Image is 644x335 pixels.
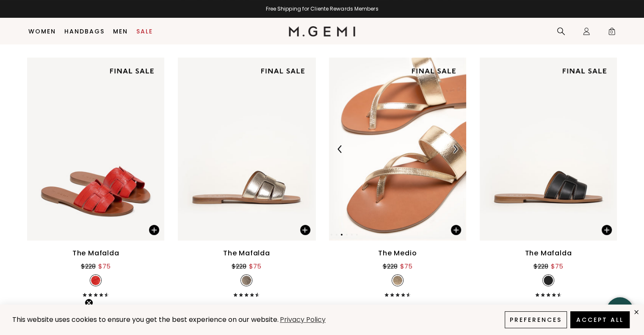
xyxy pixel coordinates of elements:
img: The Medio [329,58,466,241]
div: The Medio [378,248,417,258]
a: Previous ArrowNext ArrowThe Medio$228$75 [329,58,466,297]
div: $75 [249,261,261,271]
div: $228 [383,261,398,271]
img: final sale tag [557,63,612,79]
a: Men [113,28,128,35]
span: 0 [608,29,616,37]
div: $228 [533,261,548,271]
img: v_7237131632699_SWATCH_50x.jpg [544,276,553,285]
img: The Mafalda [315,58,452,241]
div: The Mafalda [72,248,119,258]
div: $75 [400,261,412,271]
a: Privacy Policy (opens in a new tab) [279,315,327,325]
img: v_12701_SWATCH_50x.jpg [393,276,402,285]
img: final sale tag [406,63,461,79]
a: Handbags [64,28,105,35]
img: The Mafalda [27,58,164,241]
img: v_7318940418107_SWATCH_50x.jpg [91,276,100,285]
a: Sale [136,28,153,35]
span: This website uses cookies to ensure you get the best experience on our website. [12,315,279,324]
img: M.Gemi [289,26,355,36]
div: The Mafalda [223,248,270,258]
img: final sale tag [255,63,310,79]
img: The Mafalda [178,58,315,241]
div: close [633,309,640,316]
a: The Mafaldafinal sale tagThe Mafaldafinal sale tagThe Mafalda$228$75 [178,58,315,297]
img: The Mafalda [480,58,617,241]
div: $228 [81,261,96,271]
button: Accept All [570,311,630,328]
img: Next Arrow [451,145,459,153]
img: The Mafalda [164,58,301,241]
img: The Medio [466,58,603,241]
img: Previous Arrow [336,145,344,153]
a: Women [28,28,56,35]
div: $75 [551,261,563,271]
img: final sale tag [104,63,159,79]
div: $228 [232,261,246,271]
button: Close teaser [85,299,93,307]
button: Preferences [505,311,567,328]
img: v_7237131731003_SWATCH_50x.jpg [242,276,251,285]
a: The Mafalda$228$75 [27,58,164,297]
a: The Mafaldafinal sale tagThe Mafaldafinal sale tagThe Mafalda$228$75 [480,58,617,297]
div: $75 [98,261,111,271]
div: The Mafalda [525,248,572,258]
